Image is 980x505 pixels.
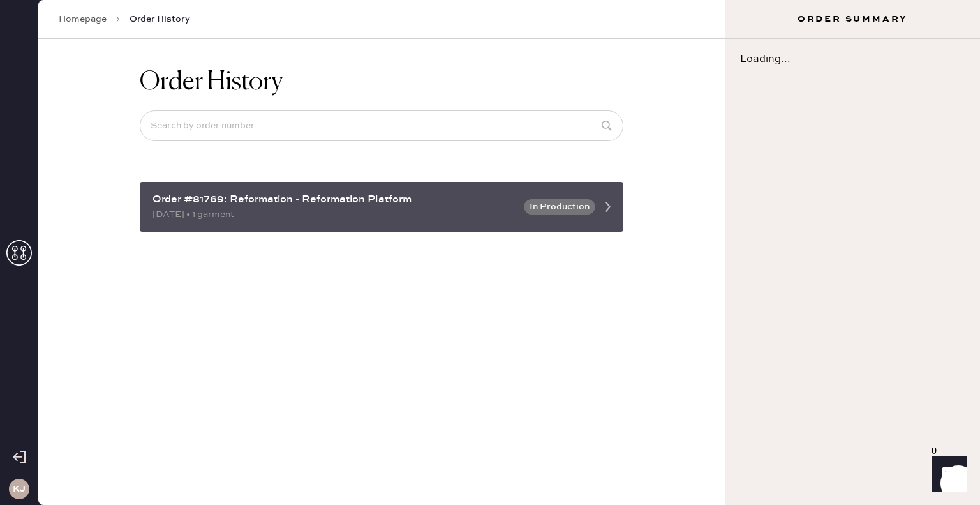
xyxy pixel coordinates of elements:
div: [DATE] • 1 garment [152,207,516,222]
h1: Order History [140,67,283,98]
iframe: Front Chat [919,448,974,502]
span: Order History [130,13,190,26]
h3: Order Summary [725,13,980,26]
a: Homepage [59,13,107,26]
button: In Production [524,199,595,215]
div: Loading... [725,39,980,80]
input: Search by order number [140,110,623,141]
h3: KJ [13,485,26,494]
div: Order #81769: Reformation - Reformation Platform [152,192,516,207]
